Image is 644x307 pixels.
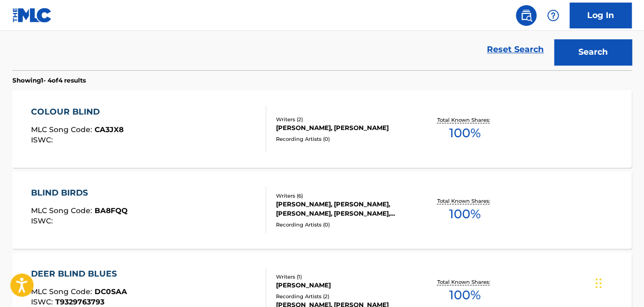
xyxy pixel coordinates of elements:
[449,124,481,142] span: 100 %
[520,9,532,22] img: search
[543,5,563,26] div: Help
[449,205,481,223] span: 100 %
[12,76,86,85] p: Showing 1 - 4 of 4 results
[516,5,536,26] a: Public Search
[31,297,55,306] span: ISWC :
[31,268,127,280] div: DEER BLIND BLUES
[31,216,55,225] span: ISWC :
[95,125,124,134] span: CA3JX8
[31,187,128,199] div: BLIND BIRDS
[276,273,413,281] div: Writers ( 1 )
[592,257,644,307] iframe: Chat Widget
[276,123,413,133] div: [PERSON_NAME], [PERSON_NAME]
[482,38,549,61] a: Reset Search
[31,135,55,144] span: ISWC :
[276,192,413,200] div: Writers ( 6 )
[437,197,493,205] p: Total Known Shares:
[12,171,632,249] a: BLIND BIRDSMLC Song Code:BA8FQQISWC:Writers (6)[PERSON_NAME], [PERSON_NAME], [PERSON_NAME], [PERS...
[276,281,413,290] div: [PERSON_NAME]
[12,90,632,168] a: COLOUR BLINDMLC Song Code:CA3JX8ISWC:Writers (2)[PERSON_NAME], [PERSON_NAME]Recording Artists (0)...
[276,221,413,229] div: Recording Artists ( 0 )
[547,9,559,22] img: help
[595,268,602,299] div: Drag
[31,206,95,215] span: MLC Song Code :
[12,8,52,23] img: MLC Logo
[437,278,493,286] p: Total Known Shares:
[31,125,95,134] span: MLC Song Code :
[554,39,632,65] button: Search
[570,3,632,28] a: Log In
[276,135,413,143] div: Recording Artists ( 0 )
[437,116,493,124] p: Total Known Shares:
[95,287,127,296] span: DC0SAA
[276,293,413,300] div: Recording Artists ( 2 )
[55,297,104,306] span: T9329763793
[276,116,413,123] div: Writers ( 2 )
[31,287,95,296] span: MLC Song Code :
[449,286,481,304] span: 100 %
[31,106,124,118] div: COLOUR BLIND
[276,200,413,218] div: [PERSON_NAME], [PERSON_NAME], [PERSON_NAME], [PERSON_NAME], [PERSON_NAME], [PERSON_NAME]
[95,206,128,215] span: BA8FQQ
